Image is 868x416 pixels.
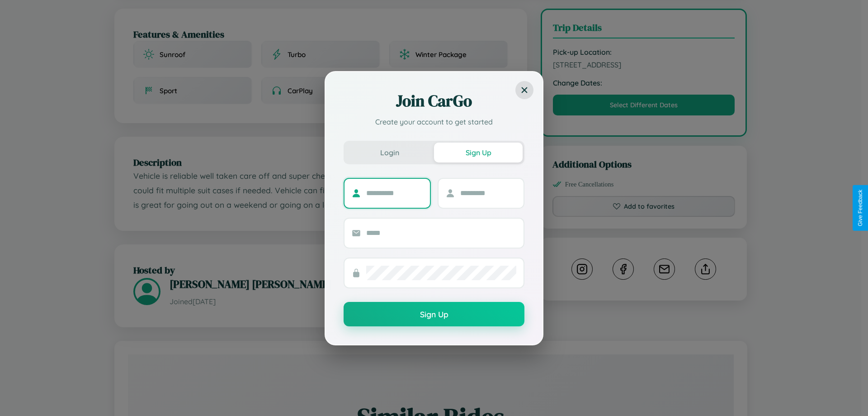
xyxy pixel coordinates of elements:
button: Sign Up [434,143,523,163]
p: Create your account to get started [344,116,524,127]
button: Login [345,143,434,163]
div: Give Feedback [857,190,863,226]
h2: Join CarGo [344,90,524,112]
button: Sign Up [344,302,524,326]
